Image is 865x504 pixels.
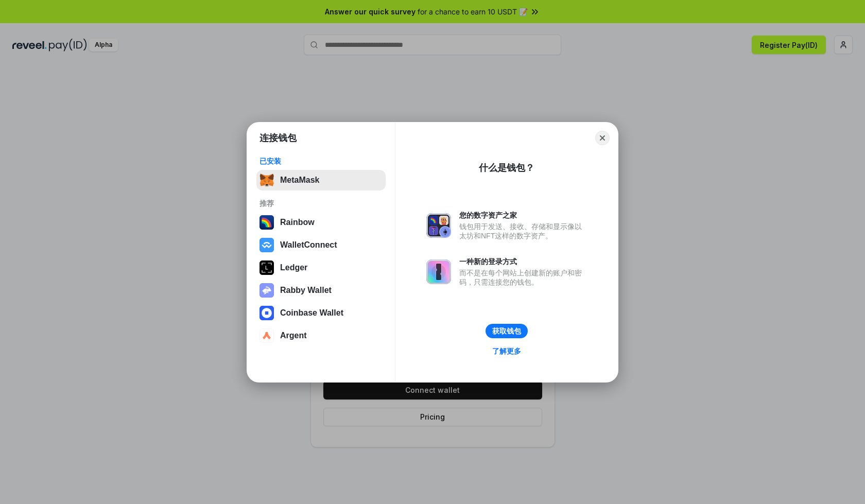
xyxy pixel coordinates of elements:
[280,263,307,272] div: Ledger
[259,132,297,144] h1: 连接钱包
[426,213,451,238] img: svg+xml,%3Csvg%20xmlns%3D%22http%3A%2F%2Fwww.w3.org%2F2000%2Fsvg%22%20fill%3D%22none%22%20viewBox...
[492,346,521,356] div: 了解更多
[256,325,386,346] button: Argent
[459,211,587,220] div: 您的数字资产之家
[595,131,610,145] button: Close
[280,286,332,295] div: Rabby Wallet
[479,162,534,174] div: 什么是钱包？
[259,215,274,230] img: svg+xml,%3Csvg%20width%3D%22120%22%20height%3D%22120%22%20viewBox%3D%220%200%20120%20120%22%20fil...
[280,308,343,318] div: Coinbase Wallet
[459,268,587,287] div: 而不是在每个网站上创建新的账户和密码，只需连接您的钱包。
[259,306,274,320] img: svg+xml,%3Csvg%20width%3D%2228%22%20height%3D%2228%22%20viewBox%3D%220%200%2028%2028%22%20fill%3D...
[426,259,451,284] img: svg+xml,%3Csvg%20xmlns%3D%22http%3A%2F%2Fwww.w3.org%2F2000%2Fsvg%22%20fill%3D%22none%22%20viewBox...
[259,328,274,343] img: svg+xml,%3Csvg%20width%3D%2228%22%20height%3D%2228%22%20viewBox%3D%220%200%2028%2028%22%20fill%3D...
[486,324,528,338] button: 获取钱包
[259,260,274,275] img: svg+xml,%3Csvg%20xmlns%3D%22http%3A%2F%2Fwww.w3.org%2F2000%2Fsvg%22%20width%3D%2228%22%20height%3...
[280,331,307,340] div: Argent
[256,280,386,301] button: Rabby Wallet
[256,212,386,233] button: Rainbow
[256,257,386,278] button: Ledger
[259,173,274,187] img: svg+xml,%3Csvg%20fill%3D%22none%22%20height%3D%2233%22%20viewBox%3D%220%200%2035%2033%22%20width%...
[459,222,587,240] div: 钱包用于发送、接收、存储和显示像以太坊和NFT这样的数字资产。
[256,170,386,190] button: MetaMask
[280,240,337,250] div: WalletConnect
[280,218,315,227] div: Rainbow
[492,326,521,336] div: 获取钱包
[459,257,587,266] div: 一种新的登录方式
[486,344,527,358] a: 了解更多
[256,235,386,255] button: WalletConnect
[280,176,319,185] div: MetaMask
[259,283,274,298] img: svg+xml,%3Csvg%20xmlns%3D%22http%3A%2F%2Fwww.w3.org%2F2000%2Fsvg%22%20fill%3D%22none%22%20viewBox...
[259,157,383,166] div: 已安装
[256,303,386,323] button: Coinbase Wallet
[259,199,383,208] div: 推荐
[259,238,274,252] img: svg+xml,%3Csvg%20width%3D%2228%22%20height%3D%2228%22%20viewBox%3D%220%200%2028%2028%22%20fill%3D...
